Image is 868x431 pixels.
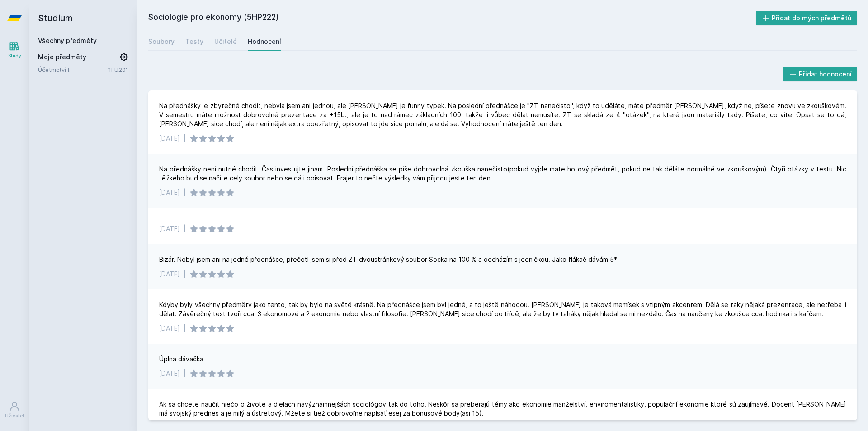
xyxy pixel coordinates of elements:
[783,67,858,81] button: Přidat hodnocení
[159,369,180,378] div: [DATE]
[214,37,237,46] div: Učitelé
[159,324,180,333] div: [DATE]
[2,396,27,424] a: Uživatel
[8,52,21,59] div: Study
[184,369,186,378] div: |
[184,324,186,333] div: |
[159,165,846,183] div: Na přednášky není nutné chodit. Čas investujte jinam. Poslední přednáška se píše dobrovolná zkouš...
[184,270,186,279] div: |
[38,37,97,44] a: Všechny předměty
[184,134,186,143] div: |
[185,33,203,51] a: Testy
[159,101,846,128] div: Na přednášky je zbytečné chodit, nebyla jsem ani jednou, ale [PERSON_NAME] je funny typek. Na pos...
[159,270,180,279] div: [DATE]
[159,134,180,143] div: [DATE]
[214,33,237,51] a: Učitelé
[5,412,24,419] div: Uživatel
[756,11,858,25] button: Přidat do mých předmětů
[184,188,186,197] div: |
[184,224,186,233] div: |
[148,11,756,25] h2: Sociologie pro ekonomy (5HP222)
[159,400,846,418] div: Ak sa chcete naučit niečo o živote a dielach navýznamnejšách sociológov tak do toho. Neskôr sa pr...
[108,66,128,73] a: 1FU201
[159,224,180,233] div: [DATE]
[148,37,175,46] div: Soubory
[159,255,617,264] div: Bizár. Nebyl jsem ani na jedné přednášce, přečetl jsem si před ZT dvoustránkový soubor Socka na 1...
[2,36,27,64] a: Study
[148,33,175,51] a: Soubory
[248,33,281,51] a: Hodnocení
[159,300,846,318] div: Kdyby byly všechny předměty jako tento, tak by bylo na světě krásně. Na přednášce jsem byl jedné,...
[38,52,86,62] span: Moje předměty
[248,37,281,46] div: Hodnocení
[159,188,180,197] div: [DATE]
[159,355,203,364] div: Úplná dávačka
[38,65,108,74] a: Účetnictví I.
[185,37,203,46] div: Testy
